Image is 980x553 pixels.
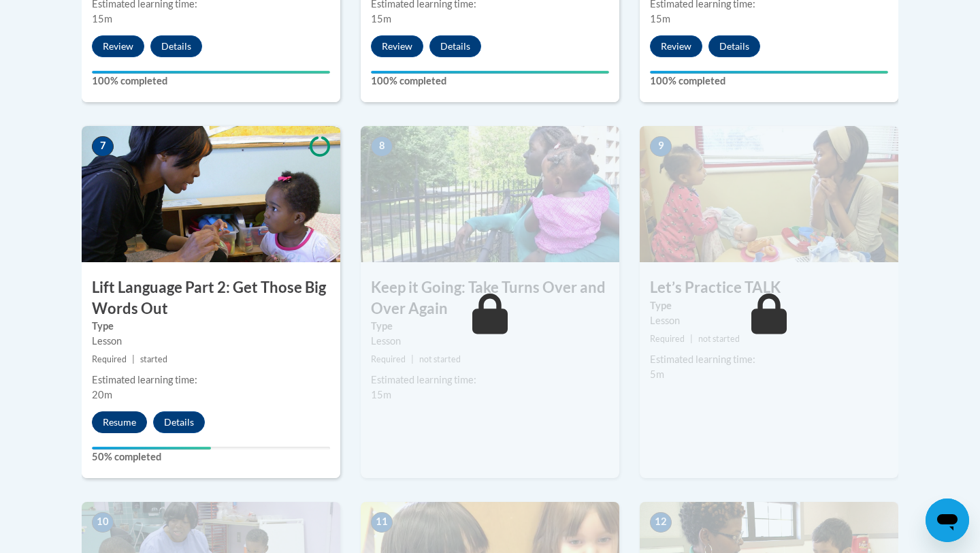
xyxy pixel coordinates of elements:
span: | [690,334,693,344]
img: Course Image [82,126,340,262]
span: 12 [650,512,672,533]
button: Resume [92,411,147,433]
label: 100% completed [650,74,888,89]
span: 15m [650,13,670,25]
span: not started [698,334,740,344]
label: 100% completed [92,74,330,89]
button: Details [708,35,760,57]
div: Estimated learning time: [92,373,330,388]
span: 8 [371,136,393,157]
span: 11 [371,512,393,533]
h3: Keep it Going: Take Turns Over and Over Again [361,277,619,319]
label: Type [650,298,888,313]
div: Your progress [92,447,211,449]
div: Estimated learning time: [650,352,888,367]
h3: Let’s Practice TALK [640,277,898,298]
span: 7 [92,136,114,157]
div: Lesson [650,313,888,328]
img: Course Image [640,126,898,262]
label: Type [92,319,330,334]
span: | [132,354,135,364]
span: 15m [371,389,391,400]
label: 100% completed [371,74,609,89]
span: Required [371,354,406,364]
div: Your progress [650,71,888,74]
span: | [411,354,414,364]
iframe: Button to launch messaging window [926,499,969,542]
span: 9 [650,136,672,157]
button: Review [371,35,423,57]
span: not started [419,354,461,364]
div: Your progress [92,71,330,74]
span: 20m [92,389,112,400]
button: Details [429,35,481,57]
button: Details [150,35,202,57]
div: Lesson [371,334,609,349]
div: Estimated learning time: [371,373,609,388]
span: 15m [371,13,391,25]
button: Review [650,35,702,57]
div: Lesson [92,334,330,349]
span: 10 [92,512,114,533]
button: Review [92,35,144,57]
label: Type [371,319,609,334]
button: Details [153,411,205,433]
span: Required [92,354,127,364]
label: 50% completed [92,449,330,464]
img: Course Image [361,126,619,262]
span: 5m [650,368,664,380]
div: Your progress [371,71,609,74]
h3: Lift Language Part 2: Get Those Big Words Out [82,277,340,319]
span: started [140,354,167,364]
span: Required [650,334,685,344]
span: 15m [92,13,112,25]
